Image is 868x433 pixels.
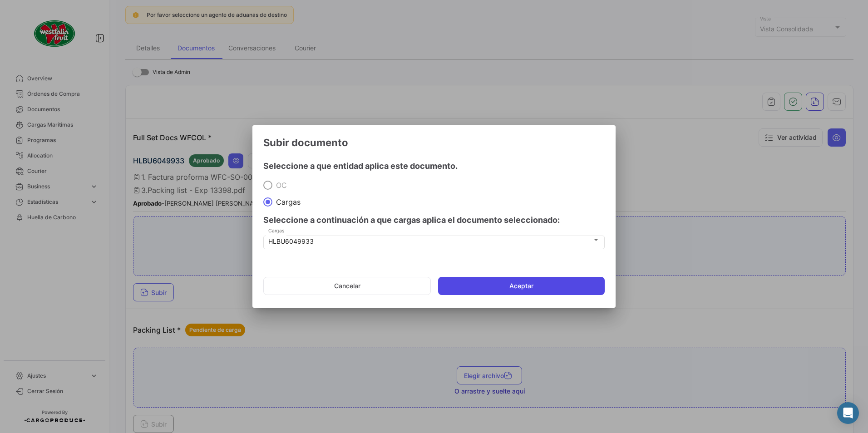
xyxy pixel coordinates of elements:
[438,277,605,295] button: Aceptar
[268,237,314,245] mat-select-trigger: HLBU6049933
[263,136,605,149] h3: Subir documento
[272,181,287,190] span: OC
[263,214,605,226] h4: Seleccione a continuación a que cargas aplica el documento seleccionado:
[837,402,859,424] div: Abrir Intercom Messenger
[263,160,605,172] h4: Seleccione a que entidad aplica este documento.
[272,197,301,207] span: Cargas
[263,277,431,295] button: Cancelar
